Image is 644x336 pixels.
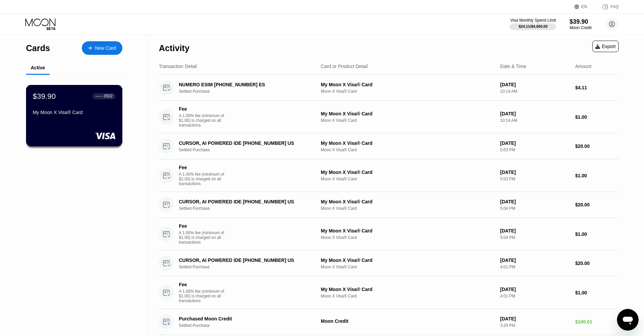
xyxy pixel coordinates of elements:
[159,43,189,53] div: Activity
[179,140,310,146] div: CURSOR, AI POWERED IDE [PHONE_NUMBER] US
[581,4,587,9] div: EN
[321,111,495,116] div: My Moon X Visa® Card
[575,231,619,237] div: $1.00
[31,65,45,70] div: Active
[321,294,495,298] div: Moon X Visa® Card
[179,148,320,152] div: Settled Purchase
[500,323,570,328] div: 3:29 PM
[321,82,495,87] div: My Moon X Visa® Card
[321,177,495,181] div: Moon X Visa® Card
[321,265,495,269] div: Moon X Visa® Card
[510,18,556,30] div: Visa Monthly Spend Limit$24.11/$4,000.00
[179,257,310,263] div: CURSOR, AI POWERED IDE [PHONE_NUMBER] US
[500,294,570,298] div: 4:01 PM
[159,133,619,159] div: CURSOR, AI POWERED IDE [PHONE_NUMBER] USSettled PurchaseMy Moon X Visa® CardMoon X Visa® Card[DAT...
[96,95,102,97] div: ● ● ● ●
[500,148,570,152] div: 5:03 PM
[159,159,619,192] div: FeeA 1.00% fee (minimum of $1.00) is charged on all transactionsMy Moon X Visa® CardMoon X Visa® ...
[159,218,619,250] div: FeeA 1.00% fee (minimum of $1.00) is charged on all transactionsMy Moon X Visa® CardMoon X Visa® ...
[617,309,639,331] iframe: Кнопка запуска окна обмена сообщениями
[321,118,495,123] div: Moon X Visa® Card
[95,45,116,51] div: New Card
[179,113,230,128] div: A 1.00% fee (minimum of $1.00) is charged on all transactions
[500,111,570,116] div: [DATE]
[575,85,619,90] div: $4.11
[500,235,570,240] div: 5:04 PM
[575,319,619,324] div: $100.01
[321,148,495,152] div: Moon X Visa® Card
[179,282,226,287] div: Fee
[179,206,320,211] div: Settled Purchase
[575,64,591,69] div: Amount
[500,177,570,181] div: 5:03 PM
[321,140,495,146] div: My Moon X Visa® Card
[500,206,570,211] div: 5:04 PM
[179,230,230,245] div: A 1.00% fee (minimum of $1.00) is charged on all transactions
[179,106,226,112] div: Fee
[179,82,310,87] div: NUMERO ESIM [PHONE_NUMBER] ES
[500,228,570,233] div: [DATE]
[575,202,619,207] div: $20.00
[103,94,113,98] div: 3502
[500,257,570,263] div: [DATE]
[179,165,226,170] div: Fee
[321,257,495,263] div: My Moon X Visa® Card
[519,24,548,28] div: $24.11 / $4,000.00
[159,276,619,309] div: FeeA 1.00% fee (minimum of $1.00) is charged on all transactionsMy Moon X Visa® CardMoon X Visa® ...
[159,64,197,69] div: Transaction Detail
[574,3,595,10] div: EN
[500,170,570,175] div: [DATE]
[575,261,619,266] div: $20.00
[570,25,592,30] div: Moon Credit
[321,206,495,211] div: Moon X Visa® Card
[500,265,570,269] div: 4:01 PM
[500,287,570,292] div: [DATE]
[570,18,592,25] div: $39.90
[611,4,619,9] div: FAQ
[179,89,320,94] div: Settled Purchase
[321,287,495,292] div: My Moon X Visa® Card
[321,318,495,324] div: Moon Credit
[33,92,56,100] div: $39.90
[179,316,310,321] div: Purchased Moon Credit
[575,114,619,120] div: $1.00
[595,44,616,49] div: Export
[592,41,619,52] div: Export
[500,140,570,146] div: [DATE]
[510,18,556,23] div: Visa Monthly Spend Limit
[26,43,50,53] div: Cards
[321,199,495,204] div: My Moon X Visa® Card
[159,250,619,276] div: CURSOR, AI POWERED IDE [PHONE_NUMBER] USSettled PurchaseMy Moon X Visa® CardMoon X Visa® Card[DAT...
[179,199,310,204] div: CURSOR, AI POWERED IDE [PHONE_NUMBER] US
[179,265,320,269] div: Settled Purchase
[159,75,619,101] div: NUMERO ESIM [PHONE_NUMBER] ESSettled PurchaseMy Moon X Visa® CardMoon X Visa® Card[DATE]10:14 AM$...
[179,289,230,303] div: A 1.00% fee (minimum of $1.00) is charged on all transactions
[321,89,495,94] div: Moon X Visa® Card
[82,41,122,55] div: New Card
[575,290,619,295] div: $1.00
[500,89,570,94] div: 10:14 AM
[570,18,592,30] div: $39.90Moon Credit
[575,143,619,149] div: $20.00
[33,110,116,115] div: My Moon X Visa® Card
[575,173,619,178] div: $1.00
[321,64,368,69] div: Card or Product Detail
[500,199,570,204] div: [DATE]
[500,82,570,87] div: [DATE]
[159,309,619,335] div: Purchased Moon CreditSettled PurchaseMoon Credit[DATE]3:29 PM$100.01
[321,235,495,240] div: Moon X Visa® Card
[595,3,619,10] div: FAQ
[179,323,320,328] div: Settled Purchase
[179,172,230,186] div: A 1.00% fee (minimum of $1.00) is charged on all transactions
[26,85,122,146] div: $39.90● ● ● ●3502My Moon X Visa® Card
[500,64,526,69] div: Date & Time
[500,316,570,321] div: [DATE]
[321,170,495,175] div: My Moon X Visa® Card
[159,192,619,218] div: CURSOR, AI POWERED IDE [PHONE_NUMBER] USSettled PurchaseMy Moon X Visa® CardMoon X Visa® Card[DAT...
[500,118,570,123] div: 10:14 AM
[159,101,619,133] div: FeeA 1.00% fee (minimum of $1.00) is charged on all transactionsMy Moon X Visa® CardMoon X Visa® ...
[179,223,226,229] div: Fee
[321,228,495,233] div: My Moon X Visa® Card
